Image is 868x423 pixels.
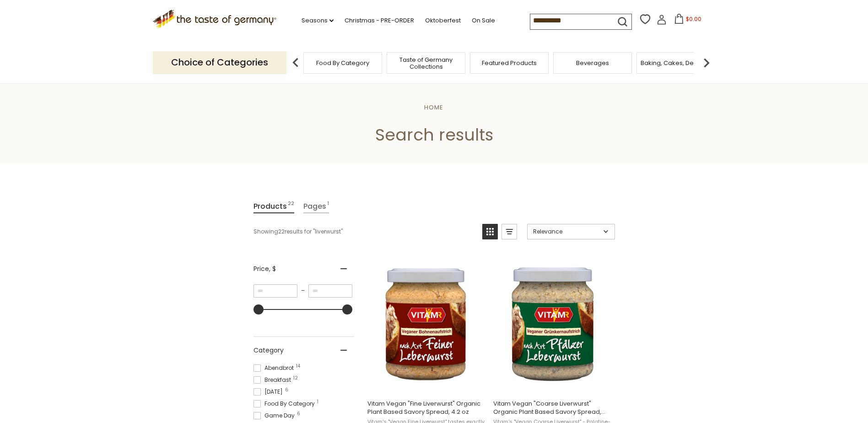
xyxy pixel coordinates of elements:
[641,60,712,66] a: Baking, Cakes, Desserts
[316,60,369,66] a: Food By Category
[293,376,298,380] span: 12
[327,200,329,212] span: 1
[253,284,297,298] input: Minimum value
[366,264,487,385] img: Vitam Vegan "Fine Liverwurst" Organic Plant Based Savory Spread, 4.2 oz
[296,364,300,369] span: 14
[317,400,318,404] span: 1
[576,60,609,66] a: Beverages
[345,16,414,26] a: Christmas - PRE-ORDER
[253,200,294,213] a: View Products Tab
[425,16,461,26] a: Oktoberfest
[278,228,285,236] b: 22
[533,228,600,236] span: Relevance
[482,224,498,239] a: View grid mode
[253,364,297,372] span: Abendbrot
[389,56,463,70] a: Taste of Germany Collections
[253,400,318,408] span: Food By Category
[153,51,286,74] p: Choice of Categories
[297,412,300,416] span: 6
[285,388,288,392] span: 6
[286,54,305,72] img: previous arrow
[308,284,352,298] input: Maximum value
[367,400,486,416] span: Vitam Vegan "Fine Liverwurst" Organic Plant Based Savory Spread, 4.2 oz
[492,264,613,385] img: Vitam Vegan "Coarse Liverwurst" Organic Plant Based Savory Spread, 4.2 oz
[253,388,286,396] span: [DATE]
[493,400,612,416] span: Vitam Vegan "Coarse Liverwurst" Organic Plant Based Savory Spread, 4.2 oz
[297,287,308,295] span: –
[303,200,329,213] a: View Pages Tab
[253,346,284,355] span: Category
[501,224,517,239] a: View list mode
[253,264,276,274] span: Price
[288,200,294,212] span: 22
[697,54,716,72] img: next arrow
[253,376,294,384] span: Breakfast
[424,103,443,112] a: Home
[28,125,840,145] h1: Search results
[527,224,615,239] a: Sort options
[686,15,701,23] span: $0.00
[472,16,495,26] a: On Sale
[253,224,475,239] div: Showing results for " "
[669,14,707,27] button: $0.00
[482,60,537,66] a: Featured Products
[253,412,297,420] span: Game Day
[302,16,334,26] a: Seasons
[269,264,276,273] span: , $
